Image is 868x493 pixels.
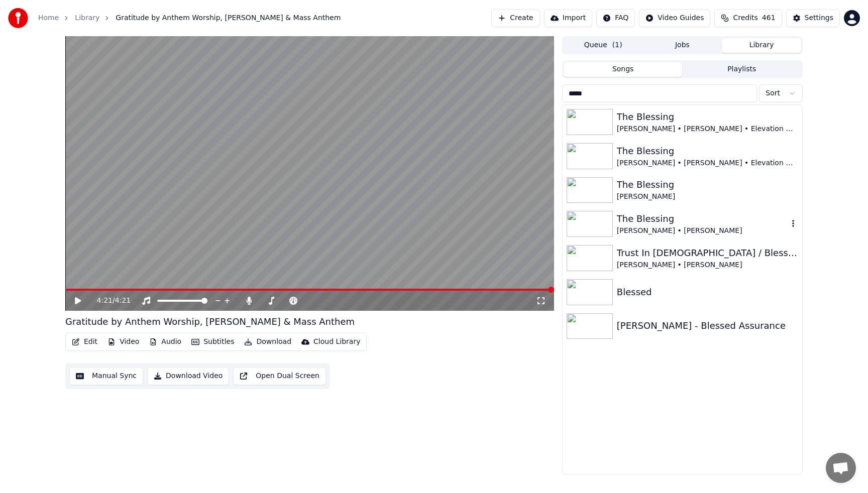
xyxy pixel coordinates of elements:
span: 4:21 [97,296,113,306]
div: [PERSON_NAME] • [PERSON_NAME] • Elevation Worship • [PERSON_NAME] [617,158,798,168]
button: Subtitles [187,335,238,349]
div: [PERSON_NAME] • [PERSON_NAME] • Elevation Worship [617,124,798,134]
button: Import [544,9,592,27]
button: Playlists [682,62,801,77]
button: Jobs [643,38,722,53]
span: Credits [733,13,757,23]
div: Blessed [617,285,798,299]
div: Open chat [826,453,856,483]
button: Queue [564,38,643,53]
button: Library [722,38,801,53]
button: Songs [564,62,683,77]
div: [PERSON_NAME] • [PERSON_NAME] [617,260,798,270]
div: Trust In [DEMOGRAPHIC_DATA] / Blessed Assurance [617,246,798,260]
span: ( 1 ) [612,40,622,50]
span: 461 [762,13,776,23]
span: Sort [766,88,780,98]
button: Manual Sync [69,367,143,385]
div: [PERSON_NAME] [617,192,798,202]
div: [PERSON_NAME] • [PERSON_NAME] [617,226,788,236]
div: The Blessing [617,212,788,226]
img: youka [8,8,28,28]
button: Create [491,9,540,27]
button: Credits461 [714,9,782,27]
button: Edit [68,335,101,349]
span: Gratitude by Anthem Worship, [PERSON_NAME] & Mass Anthem [116,13,341,23]
div: The Blessing [617,110,798,124]
button: Open Dual Screen [233,367,326,385]
button: FAQ [596,9,635,27]
span: 4:21 [115,296,131,306]
button: Video [103,335,143,349]
nav: breadcrumb [38,13,341,23]
a: Library [75,13,99,23]
button: Settings [786,9,840,27]
button: Audio [145,335,185,349]
div: Cloud Library [313,337,360,347]
div: / [97,296,121,306]
button: Download [240,335,295,349]
a: Home [38,13,59,23]
div: Gratitude by Anthem Worship, [PERSON_NAME] & Mass Anthem [65,315,355,329]
div: The Blessing [617,178,798,192]
div: [PERSON_NAME] - Blessed Assurance [617,319,798,333]
div: The Blessing [617,144,798,158]
button: Download Video [147,367,229,385]
div: Settings [805,13,833,23]
button: Video Guides [639,9,710,27]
